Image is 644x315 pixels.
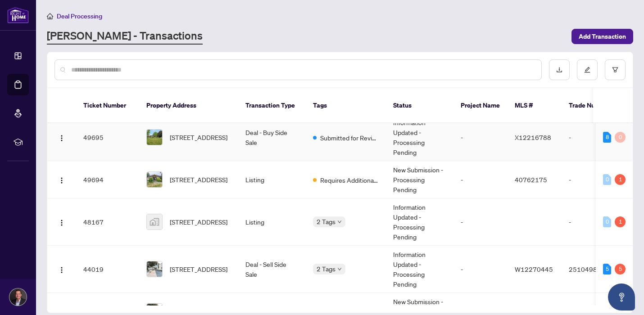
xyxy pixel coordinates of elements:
td: - [454,198,508,246]
th: MLS # [508,88,562,123]
img: thumbnail-img [147,172,162,187]
td: 2510498 [562,246,625,293]
div: 5 [615,264,626,274]
button: Open asap [608,283,635,310]
img: Logo [58,266,65,274]
th: Tags [306,88,386,123]
span: 40762175 [515,175,547,184]
th: Status [386,88,454,123]
img: thumbnail-img [147,261,162,277]
td: - [454,114,508,161]
a: [PERSON_NAME] - Transactions [47,28,203,45]
td: 49694 [76,161,139,198]
button: download [549,59,570,80]
span: edit [584,67,590,73]
div: 0 [603,216,611,227]
button: filter [605,59,626,80]
img: Logo [58,177,65,184]
span: W12270445 [515,265,553,273]
span: [STREET_ADDRESS] [170,175,227,184]
th: Property Address [139,88,238,123]
div: 1 [615,174,626,185]
span: home [47,13,53,19]
td: Deal - Buy Side Sale [238,114,306,161]
img: Profile Icon [9,288,27,306]
td: - [562,114,625,161]
span: down [337,220,342,224]
td: - [562,161,625,198]
td: 44019 [76,246,139,293]
img: thumbnail-img [147,214,162,229]
span: X12216788 [515,133,551,141]
span: [STREET_ADDRESS] [170,132,227,142]
img: Logo [58,219,65,226]
td: Information Updated - Processing Pending [386,114,454,161]
th: Project Name [454,88,508,123]
button: Logo [54,130,69,144]
td: 49695 [76,114,139,161]
button: Add Transaction [571,29,633,44]
span: Requires Additional Docs [320,175,379,185]
img: Logo [58,135,65,142]
span: [STREET_ADDRESS] [170,217,227,227]
span: Submitted for Review [320,133,379,143]
span: Add Transaction [579,29,626,44]
span: download [556,67,562,73]
td: - [454,161,508,198]
span: [STREET_ADDRESS] [170,264,227,274]
th: Transaction Type [238,88,306,123]
img: logo [7,7,29,23]
button: edit [577,59,598,80]
span: Deal Processing [57,12,102,20]
button: Logo [54,215,69,229]
div: 0 [603,174,611,185]
td: Deal - Sell Side Sale [238,246,306,293]
td: 48167 [76,198,139,246]
button: Logo [54,172,69,187]
img: thumbnail-img [147,130,162,145]
td: - [562,198,625,246]
td: New Submission - Processing Pending [386,161,454,198]
td: - [454,246,508,293]
span: 2 Tags [317,264,336,274]
div: 0 [615,132,626,143]
span: 2 Tags [317,216,336,227]
th: Ticket Number [76,88,139,123]
th: Trade Number [562,88,625,123]
td: Listing [238,198,306,246]
div: 8 [603,132,611,143]
div: 1 [615,216,626,227]
td: Information Updated - Processing Pending [386,198,454,246]
td: Listing [238,161,306,198]
button: Logo [54,262,69,276]
span: down [337,267,342,271]
span: filter [612,67,618,73]
div: 5 [603,264,611,274]
td: Information Updated - Processing Pending [386,246,454,293]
